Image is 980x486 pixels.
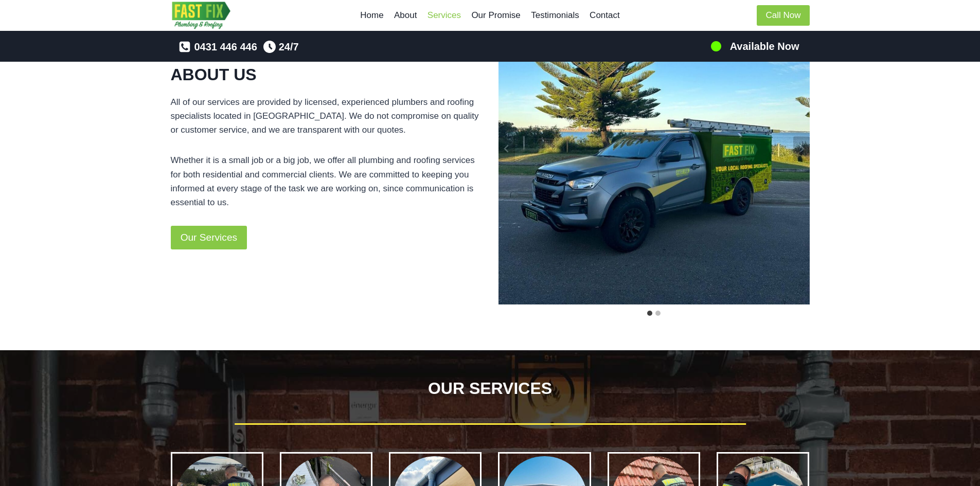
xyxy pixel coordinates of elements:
h1: ABOUT US [171,62,482,87]
button: Go to last slide [498,136,515,161]
button: Next slide [793,136,810,161]
span: Our Services [181,230,237,246]
span: 24/7 [279,39,299,55]
img: 100-percents.png [710,40,722,52]
nav: Primary Navigation [355,3,625,28]
a: Home [355,3,389,28]
p: All of our services are provided by licensed, experienced plumbers and roofing specialists locate... [171,95,482,137]
a: Our Promise [466,3,526,28]
h1: OUR SERVICES [171,376,810,401]
a: Our Services [171,226,247,249]
a: Services [422,3,467,28]
button: Go to slide 2 [655,311,661,316]
a: 0431 446 446 [179,39,257,55]
a: About [389,3,422,28]
span: 0431 446 446 [194,39,257,55]
a: Testimonials [526,3,584,28]
ul: Select a slide to show [498,309,810,317]
p: Whether it is a small job or a big job, we offer all plumbing and roofing services for both resid... [171,153,482,209]
button: Go to slide 1 [647,311,652,316]
a: Contact [584,3,625,28]
a: Call Now [757,5,809,26]
h5: Available Now [730,39,799,54]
